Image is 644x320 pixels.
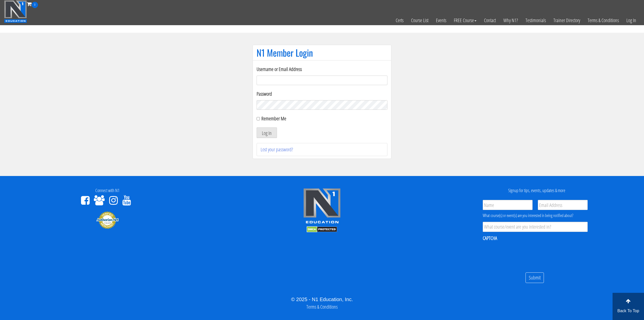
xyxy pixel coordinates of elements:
[261,146,293,153] a: Lost your password?
[27,1,38,7] a: 0
[407,8,432,33] a: Course List
[483,200,533,210] input: Name
[526,272,544,283] input: Submit
[257,90,387,98] label: Password
[450,8,480,33] a: FREE Course
[257,127,277,138] button: Log In
[257,65,387,73] label: Username or Email Address
[261,115,286,122] label: Remember Me
[480,8,500,33] a: Contact
[483,212,588,219] div: What course(s) or event(s) are you interested in being notified about?
[303,188,341,225] img: n1-edu-logo
[4,188,211,193] h4: Connect with N1
[96,211,119,229] img: Authorize.Net Merchant - Click to Verify
[522,8,550,33] a: Testimonials
[307,226,337,232] img: DMCA.com Protection Status
[4,0,27,23] img: n1-education
[392,8,407,33] a: Certs
[4,296,640,303] div: © 2025 - N1 Education, Inc.
[257,48,387,58] h1: N1 Member Login
[433,188,640,193] h4: Signup for tips, events, updates & more
[483,222,588,232] input: What course/event are you interested in?
[306,303,338,310] a: Terms & Conditions
[32,2,38,8] span: 0
[500,8,522,33] a: Why N1?
[613,308,644,314] p: Back To Top
[483,235,497,241] label: CAPTCHA
[623,8,640,33] a: Log In
[538,200,588,210] input: Email Address
[483,245,559,264] iframe: reCAPTCHA
[584,8,623,33] a: Terms & Conditions
[432,8,450,33] a: Events
[550,8,584,33] a: Trainer Directory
